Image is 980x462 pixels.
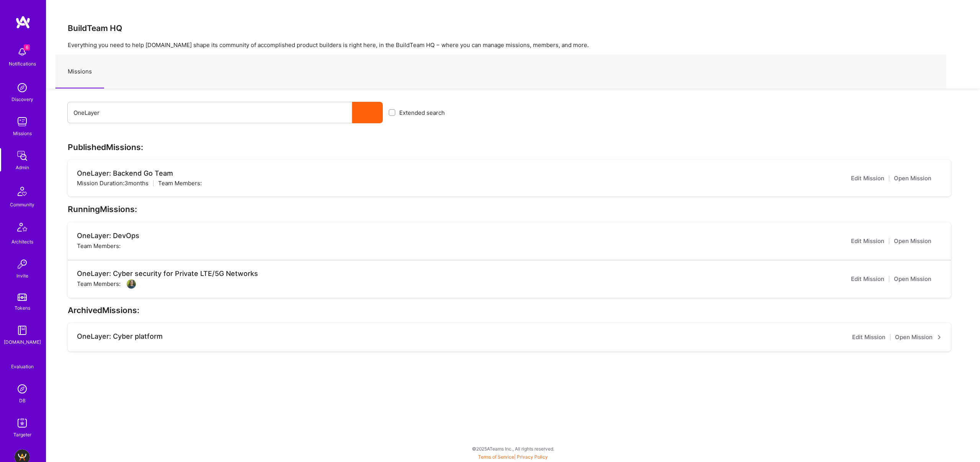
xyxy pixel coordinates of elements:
[68,204,959,214] h3: Running Missions:
[56,55,104,88] a: Missions
[399,109,445,117] span: Extended search
[15,381,30,397] img: Admin Search
[68,305,959,315] h3: Archived Missions:
[15,15,31,29] img: logo
[11,362,34,371] div: Evaluation
[15,148,30,163] img: admin teamwork
[894,237,942,246] a: Open Mission
[13,182,31,201] img: Community
[936,175,942,181] i: icon ArrowRight
[77,279,136,289] div: Team Members:
[15,323,30,338] img: guide book
[10,201,34,209] div: Community
[936,276,942,282] i: icon ArrowRight
[16,272,28,280] div: Invite
[73,103,346,122] input: What type of mission are you looking for?
[68,41,959,49] p: Everything you need to help [DOMAIN_NAME] shape its community of accomplished product builders is...
[517,454,548,460] a: Privacy Policy
[13,431,31,439] div: Targeter
[15,44,30,60] img: bell
[936,238,942,244] i: icon ArrowRight
[77,179,149,187] div: Mission Duration: 3 months
[77,242,124,251] div: Team Members:
[15,304,30,312] div: Tokens
[13,129,32,137] div: Missions
[365,110,371,116] i: icon Search
[11,238,33,246] div: Architects
[158,179,202,187] div: Team Members:
[894,274,942,284] a: Open Mission
[15,415,30,431] img: Skill Targeter
[19,397,26,405] div: DB
[24,44,30,51] span: 6
[127,279,136,289] img: User Avatar
[11,95,33,103] div: Discovery
[851,174,884,183] a: Edit Mission
[77,332,163,341] div: OneLayer: Cyber platform
[937,335,942,340] i: icon ArrowRight
[68,142,959,152] h3: Published Missions:
[15,80,30,95] img: discovery
[851,237,884,246] a: Edit Mission
[851,274,884,284] a: Edit Mission
[9,60,36,68] div: Notifications
[895,333,942,342] a: Open Mission
[478,454,514,460] a: Terms of Service
[20,357,25,362] i: icon SelectionTeam
[13,219,31,238] img: Architects
[4,338,41,346] div: [DOMAIN_NAME]
[16,163,29,171] div: Admin
[77,232,139,240] div: OneLayer: DevOps
[15,256,30,272] img: Invite
[46,439,980,458] div: © 2025 ATeams Inc., All rights reserved.
[68,23,959,33] h3: BuildTeam HQ
[15,114,30,129] img: teamwork
[478,454,548,460] span: |
[894,174,942,183] a: Open Mission
[77,269,258,278] div: OneLayer: Cyber security for Private LTE/5G Networks
[852,333,885,342] a: Edit Mission
[77,169,202,178] div: OneLayer: Backend Go Team
[18,294,27,301] img: tokens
